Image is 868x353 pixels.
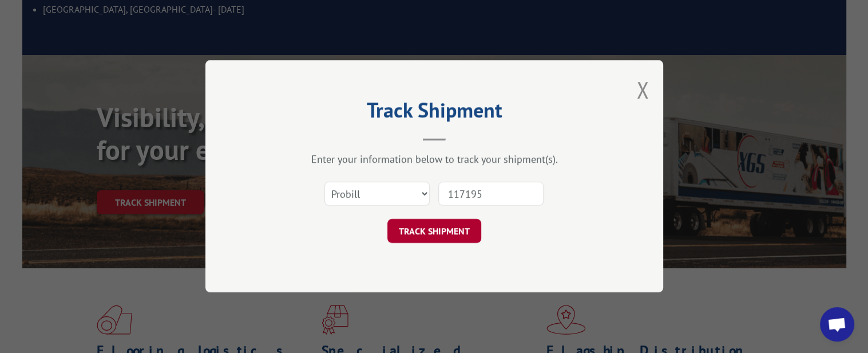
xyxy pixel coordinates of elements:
a: Open chat [820,307,854,342]
button: Close modal [636,74,649,105]
h2: Track Shipment [263,102,606,124]
button: TRACK SHIPMENT [387,219,481,244]
input: Number(s) [438,182,544,206]
div: Enter your information below to track your shipment(s). [263,153,606,166]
